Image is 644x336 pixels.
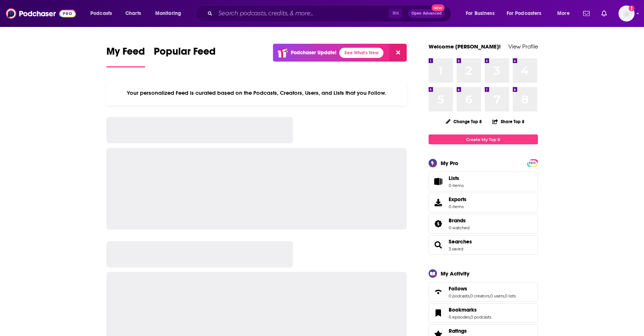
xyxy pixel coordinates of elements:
button: Open AdvancedNew [408,9,445,18]
button: Show profile menu [618,5,635,22]
span: Exports [449,196,467,203]
span: Brands [429,214,538,234]
span: Lists [431,176,446,187]
a: Popular Feed [154,45,216,67]
div: My Pro [441,160,458,167]
a: Follows [449,285,516,292]
img: User Profile [618,5,635,22]
a: 0 watched [449,225,469,230]
a: See What's New [339,48,383,58]
a: Brands [449,217,469,224]
a: Exports [429,193,538,212]
span: Exports [431,198,446,208]
span: Charts [125,8,141,19]
span: Logged in as jennifer.garay [618,5,635,22]
p: Podchaser Update! [291,50,336,56]
button: open menu [552,8,579,19]
a: 0 podcasts [449,293,469,298]
span: , [489,293,490,298]
a: 0 users [490,293,504,298]
a: Show notifications dropdown [580,7,593,20]
span: Lists [449,175,464,181]
span: Popular Feed [154,45,216,62]
a: Searches [449,238,472,245]
span: My Feed [106,45,145,62]
div: Search podcasts, credits, & more... [202,5,458,22]
input: Search podcasts, credits, & more... [215,8,389,19]
span: Follows [449,285,467,292]
span: , [469,293,470,298]
span: Podcasts [90,8,112,19]
span: 0 items [449,183,464,188]
a: PRO [528,160,537,165]
button: open menu [85,8,121,19]
span: Follows [429,282,538,302]
a: Ratings [449,328,491,334]
span: Open Advanced [411,12,442,15]
span: ⌘ K [389,9,402,18]
a: 0 episodes [449,314,470,320]
span: Bookmarks [449,306,477,313]
div: Your personalized Feed is curated based on the Podcasts, Creators, Users, and Lists that you Follow. [106,81,407,105]
a: Searches [431,240,446,250]
a: Bookmarks [431,308,446,318]
a: 0 creators [470,293,489,298]
span: Bookmarks [429,303,538,323]
img: Podchaser - Follow, Share and Rate Podcasts [6,7,76,20]
span: Monitoring [155,8,181,19]
button: open menu [502,8,552,19]
span: Ratings [449,328,467,334]
button: open menu [461,8,504,19]
span: Searches [429,235,538,255]
span: For Business [466,8,495,19]
button: open menu [150,8,191,19]
a: Bookmarks [449,306,491,313]
a: My Feed [106,45,145,67]
a: 0 podcasts [471,314,491,320]
svg: Add a profile image [629,5,635,11]
button: Change Top 8 [441,117,487,126]
a: 3 saved [449,246,463,251]
span: 0 items [449,204,467,209]
span: , [470,314,471,320]
a: Brands [431,219,446,229]
a: Create My Top 8 [429,134,538,144]
span: Brands [449,217,466,224]
a: 0 lists [505,293,516,298]
span: For Podcasters [507,8,542,19]
a: Lists [429,172,538,191]
span: Lists [449,175,459,181]
a: Show notifications dropdown [598,7,610,20]
a: Charts [121,8,145,19]
a: View Profile [508,43,538,50]
a: Follows [431,287,446,297]
a: Welcome [PERSON_NAME]! [429,43,501,50]
div: My Activity [441,270,469,277]
span: New [432,4,445,11]
span: PRO [528,160,537,166]
button: Share Top 8 [492,114,525,129]
span: More [557,8,570,19]
span: , [504,293,505,298]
